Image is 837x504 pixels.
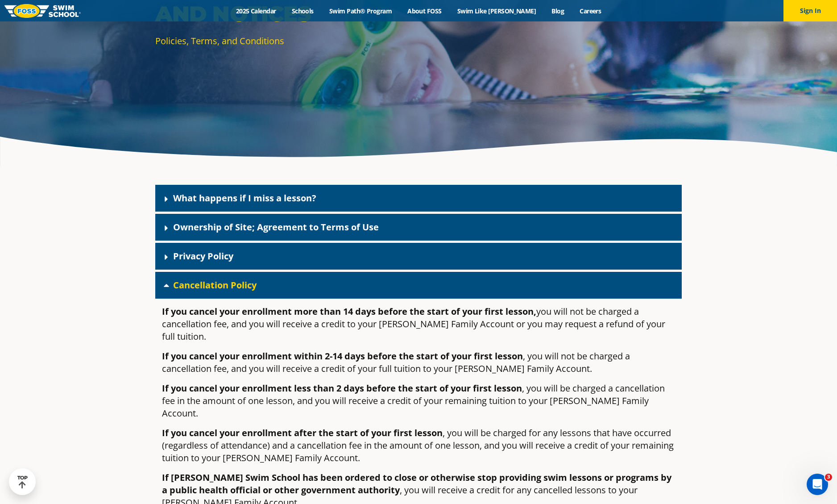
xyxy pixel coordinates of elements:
[155,243,682,270] div: Privacy Policy
[807,474,828,495] iframe: Intercom live chat
[155,185,682,212] div: What happens if I miss a lesson?
[173,250,233,262] a: Privacy Policy
[162,382,675,420] p: , you will be charged a cancellation fee in the amount of one lesson, and you will receive a cred...
[155,214,682,241] div: Ownership of Site; Agreement to Terms of Use
[162,427,443,439] strong: If you cancel your enrollment after the start of your first lesson
[228,7,284,15] a: 2025 Calendar
[449,7,544,15] a: Swim Like [PERSON_NAME]
[162,382,522,394] strong: If you cancel your enrollment less than 2 days before the start of your first lesson
[17,475,28,489] div: TOP
[284,7,321,15] a: Schools
[544,7,572,15] a: Blog
[155,34,414,47] p: Policies, Terms, and Conditions
[162,350,675,375] p: , you will not be charged a cancellation fee, and you will receive a credit of your full tuition ...
[162,350,523,362] strong: If you cancel your enrollment within 2-14 days before the start of your first lesson
[321,7,399,15] a: Swim Path® Program
[400,7,450,15] a: About FOSS
[162,471,671,496] strong: If [PERSON_NAME] Swim School has been ordered to close or otherwise stop providing swim lessons o...
[162,305,675,343] p: you will not be charged a cancellation fee, and you will receive a credit to your [PERSON_NAME] F...
[572,7,609,15] a: Careers
[155,272,682,299] div: Cancellation Policy
[162,427,675,464] p: , you will be charged for any lessons that have occurred (regardless of attendance) and a cancell...
[173,279,257,291] a: Cancellation Policy
[162,305,536,317] strong: If you cancel your enrollment more than 14 days before the start of your first lesson,
[825,474,832,481] span: 3
[4,4,81,18] img: FOSS Swim School Logo
[173,192,316,204] a: What happens if I miss a lesson?
[173,221,379,233] a: Ownership of Site; Agreement to Terms of Use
